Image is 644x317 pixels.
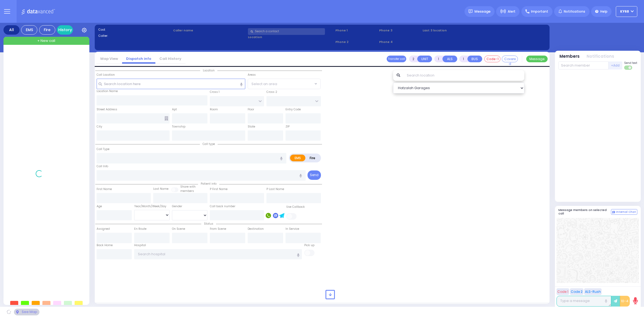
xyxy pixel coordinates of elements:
[97,79,245,89] input: Search location here
[3,25,20,35] div: All
[172,204,182,209] label: Gender
[616,210,636,214] span: Internal Chat
[200,142,218,146] span: Call type
[21,8,57,15] img: Logo
[97,107,117,112] label: Street Address
[305,155,320,161] label: Fire
[335,40,377,44] span: Phone 2
[616,6,637,17] button: ky68
[97,187,112,191] label: First Name
[210,227,226,231] label: From Scene
[97,89,118,93] label: Location Name
[526,56,548,62] button: Message
[558,61,609,70] input: Search member
[557,288,569,295] button: Code 1
[172,227,185,231] label: On Scene
[502,56,518,62] button: Covered
[587,53,614,60] button: Notifications
[584,288,602,295] button: ALS-Rush
[379,40,421,44] span: Phone 4
[286,125,290,129] label: ZIP
[97,227,110,231] label: Assigned
[248,35,334,39] label: Location
[97,147,109,151] label: Call Type
[624,61,637,65] span: Send text
[417,56,432,62] button: UNIT
[248,73,256,77] label: Areas
[304,243,314,247] label: Pick up
[200,68,217,72] span: Location
[39,25,55,35] div: Fire
[248,28,325,35] input: Search a contact
[423,28,484,33] label: Last 3 location
[98,27,171,32] label: Cad:
[210,204,235,209] label: Call back number
[564,9,585,14] span: Notifications
[180,189,194,193] span: members
[387,56,406,62] button: Transfer call
[600,9,608,14] span: Help
[624,65,633,70] label: Turn off text
[164,116,168,121] span: Other building occupants
[210,107,218,112] label: Room
[290,155,306,161] label: EMS
[122,56,155,61] a: Dispatch info
[248,107,254,112] label: Floor
[155,56,185,61] a: Call History
[97,243,113,247] label: Back Home
[474,9,491,14] span: Message
[173,28,246,33] label: Caller name
[403,70,524,81] input: Search location
[210,90,219,94] label: Cross 1
[620,9,629,14] span: ky68
[98,34,171,38] label: Caller:
[97,164,108,169] label: Call Info
[248,227,264,231] label: Destination
[531,9,548,14] span: Important
[251,81,277,87] span: Select an area
[611,209,637,215] button: Internal Chat
[97,73,115,77] label: Call Location
[308,170,321,180] button: Send
[467,56,482,62] button: BUS
[266,187,284,191] label: P Last Name
[508,9,515,14] span: Alert
[21,25,37,35] div: EMS
[570,288,583,295] button: Code 2
[153,187,169,191] label: Last Name
[559,53,580,60] button: Members
[558,208,611,215] h5: Message members on selected call
[172,107,177,112] label: Apt
[134,249,302,259] input: Search hospital
[198,182,219,186] span: Patient info
[134,243,146,247] label: Hospital
[134,227,147,231] label: En Route
[134,204,170,209] div: Year/Month/Week/Day
[286,227,299,231] label: In Service
[14,309,39,315] div: See map
[97,125,102,129] label: City
[266,90,277,94] label: Cross 2
[379,28,421,33] span: Phone 3
[57,25,73,35] a: History
[286,205,305,209] label: Use Callback
[96,56,122,61] a: Map View
[172,125,185,129] label: Township
[469,9,473,13] img: message.svg
[335,28,377,33] span: Phone 1
[201,222,216,226] span: Status
[484,56,500,62] button: Code-1
[248,125,255,129] label: State
[37,38,55,43] span: + New call
[442,56,457,62] button: ALS
[286,107,301,112] label: Entry Code
[210,187,228,191] label: P First Name
[180,185,196,189] small: Share with
[612,211,615,214] img: comment-alt.png
[97,204,102,209] label: Age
